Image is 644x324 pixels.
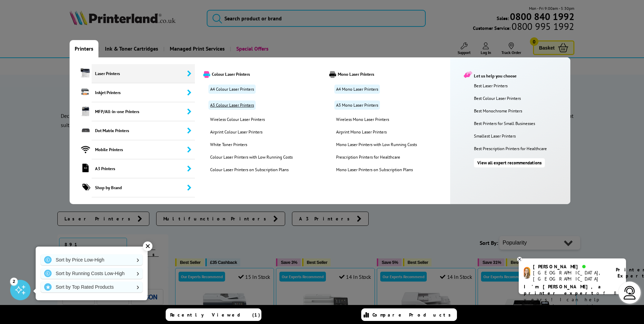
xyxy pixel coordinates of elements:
a: A4 Colour Laser Printers [208,85,256,94]
a: Recently Viewed (1) [166,308,261,321]
div: Let us help you choose [464,71,564,79]
a: A4 Mono Laser Printers [334,85,380,94]
a: Airprint Mono Laser Printers [331,129,429,135]
span: Dot Matrix Printers [92,121,195,140]
a: Airprint Colour Laser Printers [205,129,305,135]
b: I'm [PERSON_NAME], a printer expert [524,284,603,296]
a: Wireless Colour Laser Printers [205,116,305,122]
span: Inkjet Printers [92,83,195,102]
a: Best Colour Laser Printers [474,95,567,101]
a: Shop by Brand [70,178,195,197]
a: Sort by Top Rated Products [41,282,143,292]
span: Mobile Printers [92,140,195,159]
a: Best Prescription Printers for Healthcare [474,146,567,151]
a: Printers [70,40,98,57]
a: Prescription Printers for Healthcare [331,154,429,160]
a: Inkjet Printers [70,83,195,102]
span: MFP/All-in-one Printers [92,102,195,121]
div: ✕ [143,241,152,251]
span: A3 Printers [92,159,195,178]
a: A3 Colour Laser Printers [208,101,256,110]
div: [GEOGRAPHIC_DATA], [GEOGRAPHIC_DATA] [533,270,607,282]
div: [PERSON_NAME] [533,264,607,270]
a: Colour Laser Printers on Subscription Plans [205,167,305,173]
a: Compare Products [361,308,457,321]
div: 2 [10,277,18,285]
a: Best Printers for Small Businesses [474,121,567,126]
span: Laser Printers [92,64,195,83]
span: Recently Viewed (1) [170,312,260,318]
a: Mono Laser Printers on Subscription Plans [331,167,429,173]
p: of 8 years! I can help you choose the right product [524,284,621,316]
a: Best Monochrome Printers [474,108,567,114]
a: Mono Laser Printers [324,71,449,78]
a: MFP/All-in-one Printers [70,102,195,121]
a: A3 Printers [70,159,195,178]
a: Sort by Price Low-High [41,254,143,265]
a: View all expert recommendations [474,158,545,167]
a: Best Laser Printers [474,83,567,89]
a: White Toner Printers [205,142,305,147]
a: Colour Laser Printers with Low Running Costs [205,154,305,160]
a: Sort by Running Costs Low-High [41,268,143,279]
a: Colour Laser Printers [198,71,324,78]
img: amy-livechat.png [524,267,530,279]
a: Wireless Mono Laser Printers [331,116,429,122]
a: Mono Laser Printers with Low Running Costs [331,142,429,147]
a: Dot Matrix Printers [70,121,195,140]
a: Laser Printers [70,64,195,83]
img: user-headset-light.svg [623,286,637,300]
span: Compare Products [372,312,455,318]
a: Smallest Laser Printers [474,133,567,139]
a: Mobile Printers [70,140,195,159]
a: A3 Mono Laser Printers [334,101,380,110]
span: Shop by Brand [92,178,195,197]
